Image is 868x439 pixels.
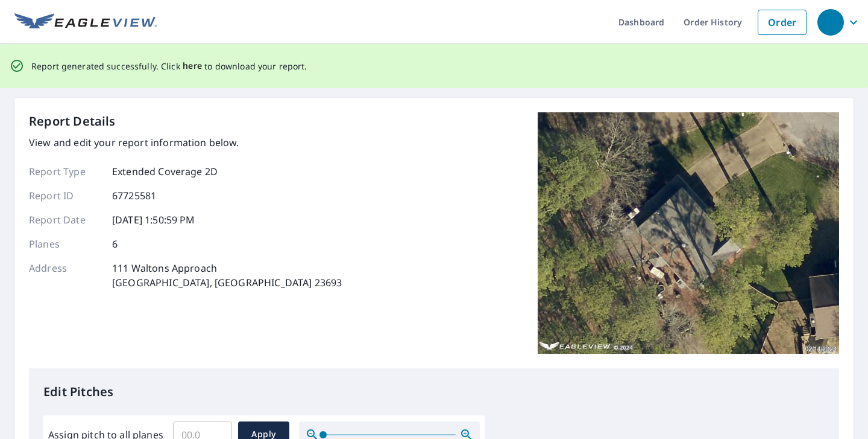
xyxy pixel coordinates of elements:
p: Report ID [29,188,101,203]
p: 111 Waltons Approach [GEOGRAPHIC_DATA], [GEOGRAPHIC_DATA] 23693 [112,261,342,290]
p: Report generated successfully. Click to download your report. [31,59,307,74]
a: Order [758,10,807,35]
p: 6 [112,237,118,251]
p: View and edit your report information below. [29,135,342,150]
img: Top image [538,112,839,354]
p: Extended Coverage 2D [112,164,218,179]
p: Report Date [29,213,101,227]
p: 67725581 [112,188,156,203]
p: [DATE] 1:50:59 PM [112,213,195,227]
button: here [183,59,203,74]
img: EV Logo [14,13,157,31]
p: Report Details [29,112,116,130]
p: Edit Pitches [43,383,825,401]
p: Report Type [29,164,101,179]
p: Planes [29,237,101,251]
p: Address [29,261,101,290]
